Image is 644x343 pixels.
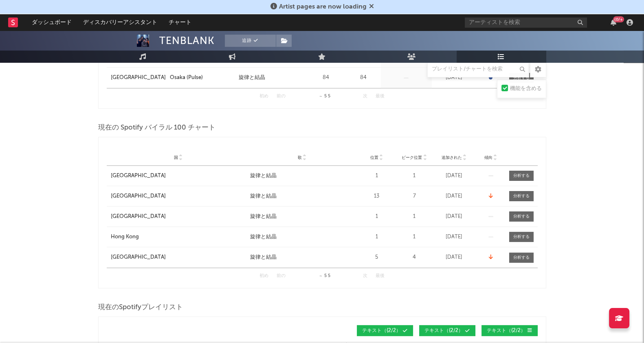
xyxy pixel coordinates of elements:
button: 最後 [376,274,385,278]
button: 追跡 [225,35,276,47]
a: [GEOGRAPHIC_DATA] [111,213,246,221]
div: 1 [399,213,430,221]
div: [GEOGRAPHIC_DATA] [111,213,166,221]
button: 最後 [376,94,385,99]
span: 現在の Spotify バイラル 100 チャート [98,123,215,133]
input: プレイリスト/チャートを検索 [427,61,529,77]
a: 旋律と結晶 [250,213,354,221]
span: ～ [319,274,323,278]
a: 旋律と結晶 [250,172,354,180]
div: 旋律と結晶 [250,192,277,200]
span: 傾向 [484,155,492,160]
div: 旋律と結晶 [239,74,265,82]
span: 却下する [369,4,374,10]
button: 次 [363,94,367,99]
input: アーティストを検索 [465,18,587,28]
button: テキスト（{2/2） [357,325,413,336]
button: テキスト（{2/2） [419,325,475,336]
a: [GEOGRAPHIC_DATA] [111,74,166,82]
a: Osaka (Pulse) [170,74,235,82]
a: 旋律と結晶 [250,253,354,262]
span: ～ [319,95,323,98]
button: 初め [259,94,268,99]
div: [GEOGRAPHIC_DATA] [111,172,166,180]
span: 歌 [298,155,302,160]
span: 位置 [370,155,378,160]
button: 前の [277,94,286,99]
div: 1 [358,172,395,180]
div: 1 [399,233,430,241]
div: 13 [358,192,395,200]
a: [GEOGRAPHIC_DATA] [111,253,246,262]
span: テキスト （{2/2） [362,328,401,333]
a: [GEOGRAPHIC_DATA] [111,172,246,180]
div: [DATE] [434,172,475,180]
span: Artist pages are now loading [279,4,367,10]
button: テキスト（{2/2） [481,325,538,336]
a: ディスカバリーアシスタント [77,14,163,31]
span: テキスト （{2/2） [424,328,463,333]
div: [GEOGRAPHIC_DATA] [111,192,166,200]
div: [DATE] [434,253,475,262]
div: 旋律と結晶 [250,253,277,262]
div: [DATE] [434,74,475,82]
button: 次 [363,274,367,278]
div: 84 [308,74,344,82]
div: 5 5 [302,92,347,101]
div: 5 5 [302,271,347,281]
div: 84 [348,74,379,82]
div: [DATE] [434,213,475,221]
div: 1 [358,233,395,241]
a: チャート [163,14,197,31]
div: Hong Kong [111,233,139,241]
span: 追加された [442,155,462,160]
div: [DATE] [434,233,475,241]
a: 旋律と結晶 [250,192,354,200]
button: 前の [277,274,286,278]
span: テキスト （{2/2） [487,328,525,333]
a: Hong Kong [111,233,246,241]
div: [DATE] [434,192,475,200]
div: 旋律と結晶 [250,172,277,180]
div: [GEOGRAPHIC_DATA] [111,253,166,262]
div: 7 [399,192,430,200]
span: 国 [174,155,178,160]
div: {0/+ [613,16,624,22]
button: 初め [259,274,268,278]
div: 旋律と結晶 [250,213,277,221]
div: 5 [358,253,395,262]
div: TENBLANK [159,35,215,47]
div: 1 [358,213,395,221]
div: 4 [399,253,430,262]
button: {0/+ [611,19,616,26]
span: ピーク位置 [402,155,422,160]
a: 旋律と結晶 [239,74,303,82]
div: 1 [399,172,430,180]
a: [GEOGRAPHIC_DATA] [111,192,246,200]
div: Osaka (Pulse) [170,74,203,82]
span: 現在のSpotifyプレイリスト [98,303,183,312]
a: ダッシュボード [26,14,77,31]
div: 旋律と結晶 [250,233,277,241]
div: 機能を含める [510,84,542,94]
a: 旋律と結晶 [250,233,354,241]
